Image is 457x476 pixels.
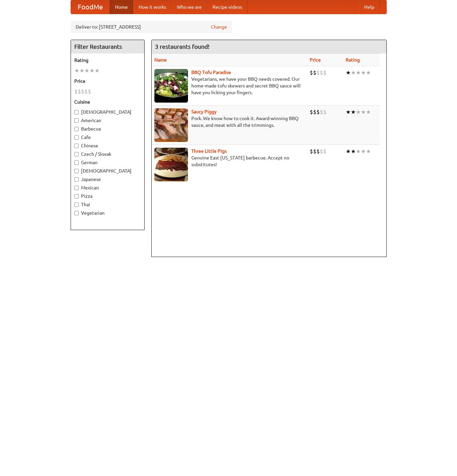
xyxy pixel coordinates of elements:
li: ★ [351,108,356,116]
li: $ [84,88,88,95]
input: German [74,160,79,165]
li: ★ [356,148,361,155]
h5: Rating [74,57,141,64]
ng-pluralize: 3 restaurants found! [155,43,210,50]
label: Vegetarian [74,210,141,216]
a: Rating [346,57,360,63]
label: Chinese [74,142,141,149]
label: Thai [74,201,141,208]
li: ★ [366,148,371,155]
li: ★ [361,148,366,155]
li: $ [323,69,327,76]
li: $ [310,69,313,76]
input: Pizza [74,194,79,198]
label: Barbecue [74,125,141,132]
a: Saucy Piggy [191,109,217,114]
label: Pizza [74,193,141,199]
a: Help [359,0,380,14]
label: Cafe [74,134,141,141]
li: ★ [89,67,94,74]
li: ★ [356,69,361,76]
li: ★ [361,108,366,116]
h5: Cuisine [74,99,141,105]
a: Price [310,57,321,63]
li: $ [313,148,316,155]
li: $ [310,148,313,155]
a: Recipe videos [207,0,247,14]
label: Czech / Slovak [74,151,141,157]
img: saucy.jpg [154,108,188,142]
h4: Filter Restaurants [71,40,144,53]
li: ★ [346,108,351,116]
li: $ [313,108,316,116]
input: Cafe [74,135,79,140]
label: Mexican [74,184,141,191]
input: Barbecue [74,127,79,131]
li: $ [316,108,320,116]
a: How it works [133,0,172,14]
li: ★ [366,69,371,76]
input: [DEMOGRAPHIC_DATA] [74,169,79,173]
input: Czech / Slovak [74,152,79,156]
a: FoodMe [71,0,110,14]
li: ★ [361,69,366,76]
li: $ [323,108,327,116]
label: [DEMOGRAPHIC_DATA] [74,168,141,174]
li: $ [310,108,313,116]
li: $ [316,69,320,76]
input: American [74,118,79,123]
li: ★ [79,67,84,74]
div: Deliver to: [STREET_ADDRESS] [71,21,232,33]
a: Three Little Pigs [191,148,227,154]
label: [DEMOGRAPHIC_DATA] [74,109,141,115]
a: BBQ Tofu Paradise [191,70,231,75]
li: ★ [94,67,100,74]
label: Japanese [74,176,141,183]
li: $ [320,69,323,76]
a: Home [110,0,133,14]
li: ★ [84,67,89,74]
li: $ [323,148,327,155]
input: Japanese [74,177,79,182]
li: $ [313,69,316,76]
input: Mexican [74,186,79,190]
img: tofuparadise.jpg [154,69,188,103]
input: Chinese [74,144,79,148]
p: Pork. We know how to cook it. Award-winning BBQ sauce, and meat with all the trimmings. [154,115,304,129]
a: Change [211,24,227,30]
p: Vegetarians, we have your BBQ needs covered. Our home-made tofu skewers and secret BBQ sauce will... [154,76,304,96]
li: ★ [346,148,351,155]
li: ★ [351,148,356,155]
li: $ [81,88,84,95]
a: Who we are [172,0,207,14]
li: ★ [74,67,79,74]
label: American [74,117,141,124]
label: German [74,159,141,166]
li: ★ [351,69,356,76]
p: Genuine East [US_STATE] barbecue. Accept no substitutes! [154,154,304,168]
li: ★ [366,108,371,116]
li: $ [88,88,91,95]
li: $ [320,148,323,155]
input: Vegetarian [74,211,79,215]
li: $ [316,148,320,155]
li: $ [78,88,81,95]
li: $ [320,108,323,116]
input: Thai [74,203,79,207]
img: littlepigs.jpg [154,148,188,181]
h5: Price [74,78,141,84]
li: ★ [346,69,351,76]
a: Name [154,57,167,63]
li: $ [74,88,78,95]
input: [DEMOGRAPHIC_DATA] [74,110,79,114]
li: ★ [356,108,361,116]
